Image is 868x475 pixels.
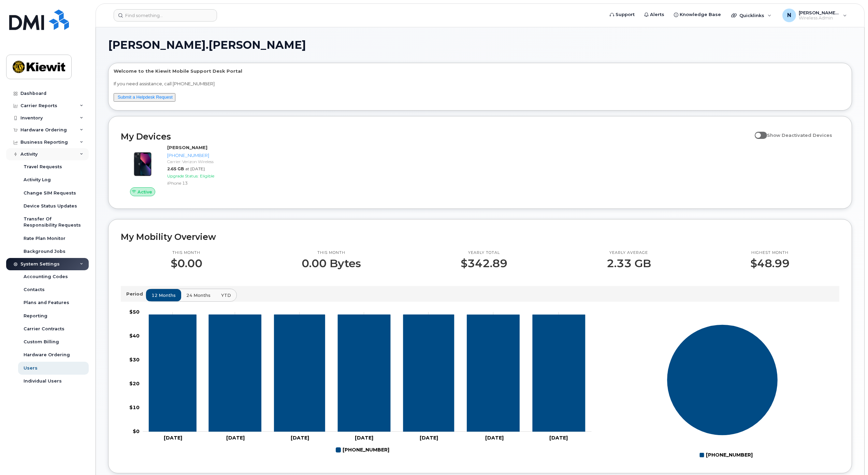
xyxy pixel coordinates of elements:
[549,435,568,441] tspan: [DATE]
[461,257,507,270] p: $342.89
[750,250,790,256] p: Highest month
[355,435,373,441] tspan: [DATE]
[186,292,211,299] span: 24 months
[185,166,205,171] span: at [DATE]
[121,144,294,196] a: Active[PERSON_NAME][PHONE_NUMBER]Carrier: Verizon Wireless2.65 GBat [DATE]Upgrade Status:Eligible...
[164,435,182,441] tspan: [DATE]
[114,93,175,102] button: Submit a Helpdesk Request
[667,325,778,461] g: Chart
[121,232,839,242] h2: My Mobility Overview
[167,159,292,164] div: Carrier: Verizon Wireless
[129,380,140,387] tspan: $20
[129,404,140,411] tspan: $10
[126,291,146,297] p: Period
[302,250,361,256] p: This month
[755,129,760,134] input: Show Deactivated Devices
[226,435,244,441] tspan: [DATE]
[200,173,214,178] span: Eligible
[118,95,173,100] a: Submit a Helpdesk Request
[461,250,507,256] p: Yearly total
[336,444,389,456] g: Legend
[699,449,753,461] g: Legend
[121,131,751,142] h2: My Devices
[129,357,140,363] tspan: $30
[138,189,152,195] span: Active
[221,292,231,299] span: YTD
[167,145,207,150] strong: [PERSON_NAME]
[171,257,202,270] p: $0.00
[133,428,140,434] tspan: $0
[114,68,847,74] p: Welcome to the Kiewit Mobile Support Desk Portal
[114,81,847,87] p: If you need assistance, call [PHONE_NUMBER]
[420,435,438,441] tspan: [DATE]
[767,132,832,138] span: Show Deactivated Devices
[485,435,504,441] tspan: [DATE]
[129,309,592,456] g: Chart
[108,40,306,50] span: [PERSON_NAME].[PERSON_NAME]
[149,315,585,432] g: 913-594-9579
[126,148,159,181] img: image20231002-3703462-1ig824h.jpeg
[607,257,651,270] p: 2.33 GB
[291,435,309,441] tspan: [DATE]
[171,250,202,256] p: This month
[129,309,140,315] tspan: $50
[667,325,778,436] g: Series
[129,333,140,339] tspan: $40
[336,444,389,456] g: 913-594-9579
[302,257,361,270] p: 0.00 Bytes
[607,250,651,256] p: Yearly average
[167,173,199,178] span: Upgrade Status:
[167,152,292,159] div: [PHONE_NUMBER]
[167,166,184,171] span: 2.65 GB
[838,445,863,470] iframe: Messenger Launcher
[750,257,790,270] p: $48.99
[167,180,292,186] div: iPhone 13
